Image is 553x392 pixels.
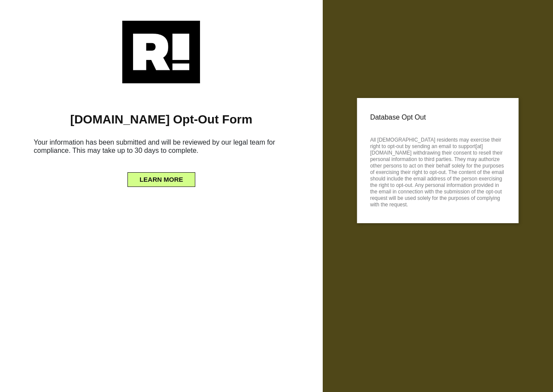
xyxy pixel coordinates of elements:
[370,134,505,208] p: All [DEMOGRAPHIC_DATA] residents may exercise their right to opt-out by sending an email to suppo...
[370,111,505,124] p: Database Opt Out
[127,174,195,180] a: LEARN MORE
[13,112,310,127] h1: [DOMAIN_NAME] Opt-Out Form
[13,135,310,161] h6: Your information has been submitted and will be reviewed by our legal team for compliance. This m...
[127,172,195,187] button: LEARN MORE
[122,21,200,83] img: Retention.com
